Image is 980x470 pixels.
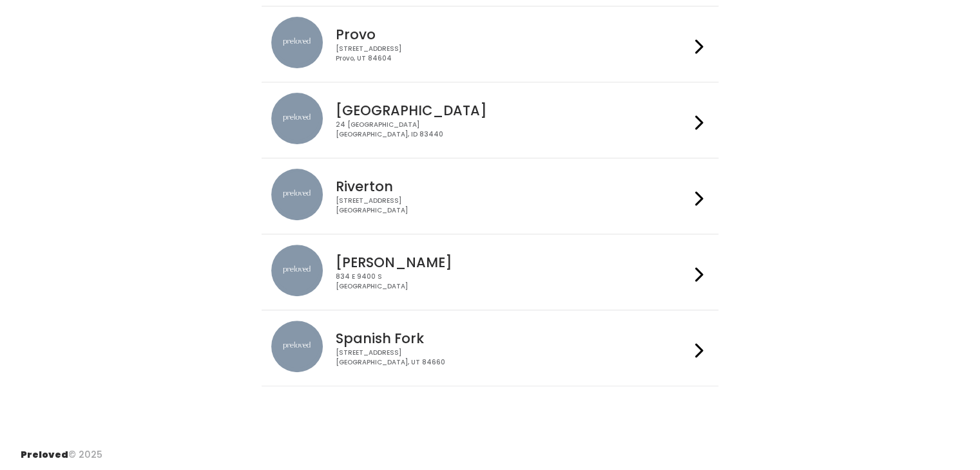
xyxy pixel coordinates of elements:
[271,169,709,223] a: preloved location Riverton [STREET_ADDRESS][GEOGRAPHIC_DATA]
[271,321,323,372] img: preloved location
[271,93,709,147] a: preloved location [GEOGRAPHIC_DATA] 24 [GEOGRAPHIC_DATA][GEOGRAPHIC_DATA], ID 83440
[271,17,323,68] img: preloved location
[336,255,690,270] h4: [PERSON_NAME]
[271,17,709,71] a: preloved location Provo [STREET_ADDRESS]Provo, UT 84604
[271,245,709,299] a: preloved location [PERSON_NAME] 834 E 9400 S[GEOGRAPHIC_DATA]
[336,331,690,346] h4: Spanish Fork
[336,348,690,367] div: [STREET_ADDRESS] [GEOGRAPHIC_DATA], UT 84660
[271,321,709,375] a: preloved location Spanish Fork [STREET_ADDRESS][GEOGRAPHIC_DATA], UT 84660
[336,27,690,42] h4: Provo
[336,44,690,63] div: [STREET_ADDRESS] Provo, UT 84604
[271,93,323,144] img: preloved location
[271,169,323,220] img: preloved location
[21,448,68,461] span: Preloved
[336,120,690,139] div: 24 [GEOGRAPHIC_DATA] [GEOGRAPHIC_DATA], ID 83440
[336,196,690,215] div: [STREET_ADDRESS] [GEOGRAPHIC_DATA]
[21,438,102,462] div: © 2025
[336,103,690,118] h4: [GEOGRAPHIC_DATA]
[336,272,690,291] div: 834 E 9400 S [GEOGRAPHIC_DATA]
[271,245,323,296] img: preloved location
[336,179,690,194] h4: Riverton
